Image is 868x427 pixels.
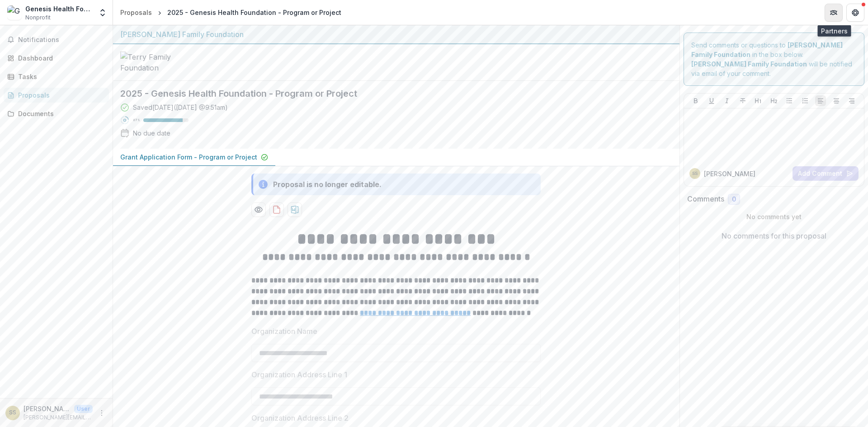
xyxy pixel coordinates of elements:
span: Notifications [18,36,105,44]
div: 2025 - Genesis Health Foundation - Program or Project [167,8,341,17]
div: Proposals [18,90,102,100]
h2: Comments [687,195,724,203]
nav: breadcrumb [117,6,345,19]
a: Proposals [4,88,109,103]
button: download-proposal [269,202,284,217]
div: Proposal is no longer editable. [273,179,382,190]
div: Sarah Schore [9,410,16,416]
p: 87 % [133,117,140,123]
button: Underline [706,95,717,106]
button: More [96,408,107,418]
img: Genesis Health Foundation [7,5,22,20]
p: Organization Address Line 2 [251,413,349,423]
button: Notifications [4,33,109,47]
button: Preview a056f7b7-4bec-4448-aaeb-996477fa75cd-0.pdf [251,202,266,217]
a: Tasks [4,69,109,84]
button: Add Comment [793,166,859,181]
a: Documents [4,106,109,121]
div: Proposals [120,8,152,17]
span: Nonprofit [25,14,51,22]
p: User [74,405,93,413]
div: Genesis Health Foundation [25,4,93,14]
p: [PERSON_NAME] [704,169,755,178]
div: [PERSON_NAME] Family Foundation [120,29,672,40]
p: [PERSON_NAME] [24,404,71,413]
a: Dashboard [4,51,109,66]
button: Get Help [846,4,864,22]
img: Terry Family Foundation [120,52,211,73]
button: Bullet List [784,95,795,106]
div: Dashboard [18,53,102,63]
button: download-proposal [288,202,302,217]
button: Bold [690,95,701,106]
p: Organization Address Line 1 [251,369,347,380]
button: Ordered List [800,95,811,106]
p: No comments for this proposal [722,230,826,241]
p: [PERSON_NAME][EMAIL_ADDRESS][PERSON_NAME][DOMAIN_NAME] [24,413,93,422]
button: Heading 1 [753,95,764,106]
button: Open entity switcher [96,4,109,22]
h2: 2025 - Genesis Health Foundation - Program or Project [120,88,658,99]
div: Tasks [18,72,102,81]
button: Partners [825,4,843,22]
button: Italicize [722,95,732,106]
div: Sarah Schore [692,171,698,176]
p: Organization Name [251,326,317,337]
strong: [PERSON_NAME] Family Foundation [691,60,807,68]
button: Align Center [831,95,842,106]
p: No comments yet [687,212,861,221]
button: Heading 2 [769,95,779,106]
div: Send comments or questions to in the box below. will be notified via email of your comment. [684,33,865,86]
button: Align Left [815,95,826,106]
p: Grant Application Form - Program or Project [120,152,257,162]
button: Align Right [846,95,857,106]
span: 0 [732,196,736,203]
a: Proposals [117,6,156,19]
button: Strike [737,95,748,106]
div: Documents [18,109,102,118]
div: Saved [DATE] ( [DATE] @ 9:51am ) [133,103,228,112]
div: No due date [133,128,170,138]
